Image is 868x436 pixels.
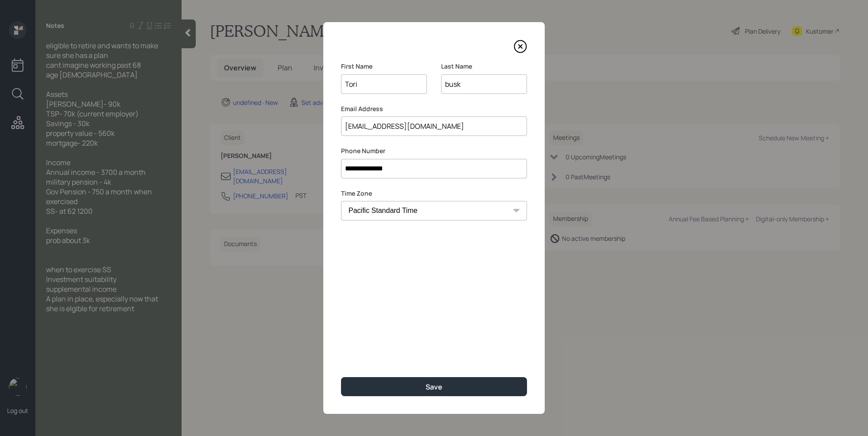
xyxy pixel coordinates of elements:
[341,377,527,396] button: Save
[426,382,442,392] div: Save
[341,147,527,155] label: Phone Number
[341,189,527,198] label: Time Zone
[441,62,527,71] label: Last Name
[341,104,527,113] label: Email Address
[341,62,427,71] label: First Name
